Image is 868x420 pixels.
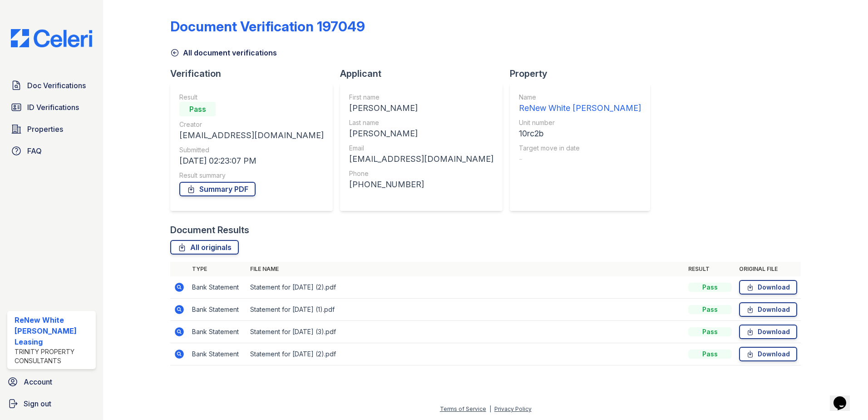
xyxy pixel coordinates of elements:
[519,118,641,127] div: Unit number
[739,302,797,317] a: Download
[170,224,249,236] div: Document Results
[247,343,685,365] td: Statement for [DATE] (2).pdf
[685,262,735,276] th: Result
[340,67,510,80] div: Applicant
[349,144,493,153] div: Email
[7,98,96,116] a: ID Verifications
[519,93,641,102] div: Name
[440,405,486,412] a: Terms of Service
[510,67,657,80] div: Property
[519,93,641,115] a: Name ReNew White [PERSON_NAME]
[688,283,732,292] div: Pass
[170,18,365,35] div: Document Verification 197049
[179,171,324,180] div: Result summary
[349,169,493,178] div: Phone
[179,145,324,155] div: Submitted
[349,102,493,115] div: [PERSON_NAME]
[24,376,52,387] span: Account
[7,76,96,95] a: Doc Verifications
[688,327,732,336] div: Pass
[15,347,92,365] div: Trinity Property Consultants
[188,262,247,276] th: Type
[519,102,641,115] div: ReNew White [PERSON_NAME]
[494,405,532,412] a: Privacy Policy
[170,47,277,58] a: All document verifications
[179,102,216,116] div: Pass
[688,350,732,359] div: Pass
[349,93,493,102] div: First name
[179,155,324,167] div: [DATE] 02:23:07 PM
[739,347,797,361] a: Download
[7,120,96,138] a: Properties
[489,405,491,412] div: |
[247,321,685,343] td: Statement for [DATE] (3).pdf
[4,395,99,413] a: Sign out
[735,262,801,276] th: Original file
[247,276,685,299] td: Statement for [DATE] (2).pdf
[188,321,247,343] td: Bank Statement
[24,398,51,409] span: Sign out
[739,280,797,295] a: Download
[188,343,247,365] td: Bank Statement
[349,127,493,140] div: [PERSON_NAME]
[247,299,685,321] td: Statement for [DATE] (1).pdf
[349,118,493,127] div: Last name
[349,153,493,165] div: [EMAIL_ADDRESS][DOMAIN_NAME]
[519,153,641,165] div: -
[830,384,859,411] iframe: chat widget
[688,305,732,314] div: Pass
[27,124,63,135] span: Properties
[170,67,340,80] div: Verification
[179,129,324,142] div: [EMAIL_ADDRESS][DOMAIN_NAME]
[179,182,256,196] a: Summary PDF
[27,102,79,113] span: ID Verifications
[27,80,86,91] span: Doc Verifications
[4,29,99,47] img: CE_Logo_Blue-a8612792a0a2168367f1c8372b55b34899dd931a85d93a1a3d3e32e68fde9ad4.png
[179,93,324,102] div: Result
[188,276,247,299] td: Bank Statement
[4,373,99,391] a: Account
[179,120,324,129] div: Creator
[15,315,92,347] div: ReNew White [PERSON_NAME] Leasing
[739,325,797,339] a: Download
[519,127,641,140] div: 10rc2b
[349,178,493,191] div: [PHONE_NUMBER]
[519,144,641,153] div: Target move in date
[7,142,96,160] a: FAQ
[247,262,685,276] th: File name
[170,240,239,255] a: All originals
[188,299,247,321] td: Bank Statement
[27,145,42,156] span: FAQ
